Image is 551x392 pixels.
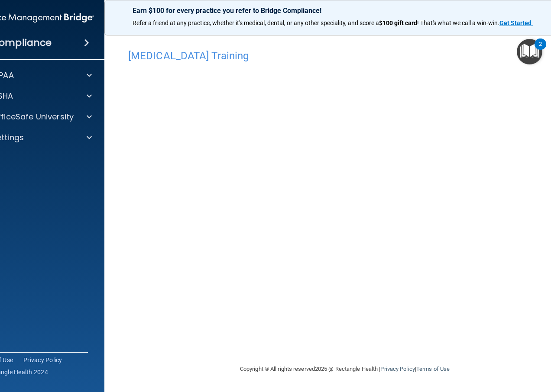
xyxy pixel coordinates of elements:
[499,19,533,26] a: Get Started
[517,39,542,64] button: Open Resource Center, 2 new notifications
[499,19,532,26] strong: Get Started
[417,19,499,26] span: ! That's what we call a win-win.
[539,44,542,55] div: 2
[380,366,415,372] a: Privacy Policy
[23,356,62,364] a: Privacy Policy
[416,366,450,372] a: Terms of Use
[133,19,379,26] span: Refer a friend at any practice, whether it's medical, dental, or any other speciality, and score a
[187,355,503,383] div: Copyright © All rights reserved 2025 @ Rectangle Health | |
[379,19,417,26] strong: $100 gift card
